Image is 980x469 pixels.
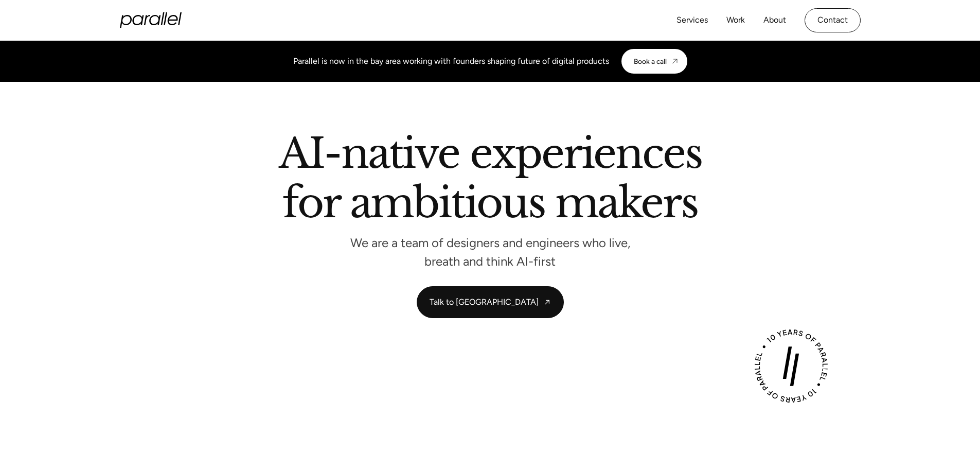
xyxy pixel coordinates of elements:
img: CTA arrow image [671,57,679,65]
a: home [120,12,182,28]
p: We are a team of designers and engineers who live, breath and think AI-first [336,238,645,266]
div: Parallel is now in the bay area working with founders shaping future of digital products [293,55,609,67]
a: Contact [805,8,861,32]
a: Work [726,13,745,28]
h2: AI-native experiences for ambitious makers [197,133,783,228]
a: About [763,13,786,28]
div: Book a call [634,57,667,65]
a: Book a call [621,49,687,74]
a: Services [676,13,708,28]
